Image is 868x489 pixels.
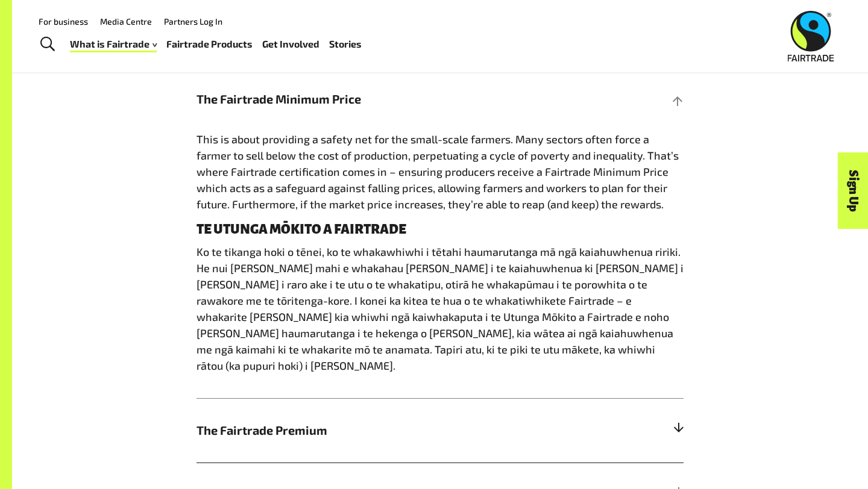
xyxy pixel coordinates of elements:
a: What is Fairtrade [70,36,157,53]
a: Media Centre [100,16,152,26]
a: Fairtrade Products [166,36,253,53]
a: Toggle Search [33,30,62,60]
span: This is about providing a safety net for the small-scale farmers. Many sectors often force a farm... [197,132,679,211]
a: Stories [329,36,362,53]
a: For business [39,16,88,26]
span: The Fairtrade Premium [197,421,562,439]
a: Get Involved [262,36,319,53]
h4: TE UTUNGA MŌKITO A FAIRTRADE [197,222,684,237]
span: The Fairtrade Minimum Price [197,90,562,108]
a: Partners Log In [164,16,222,26]
p: Ko te tikanga hoki o tēnei, ko te whakawhiwhi i tētahi haumarutanga mā ngā kaiahuwhenua ririki. H... [197,244,684,374]
img: Fairtrade Australia New Zealand logo [788,11,834,61]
